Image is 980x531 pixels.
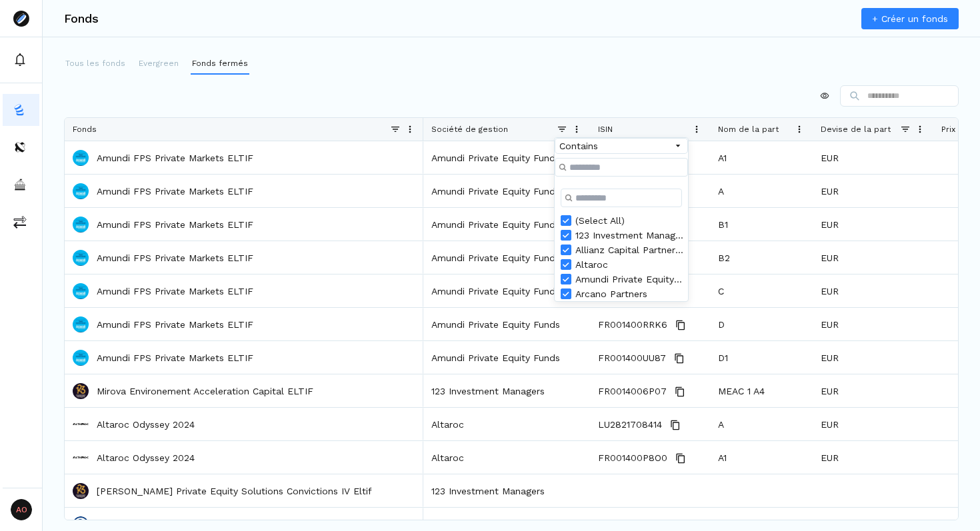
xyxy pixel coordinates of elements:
[97,151,253,165] p: Amundi FPS Private Markets ELTIF
[73,316,89,332] img: Amundi FPS Private Markets ELTIF
[555,213,688,418] div: Filter List
[821,125,891,134] span: Devise de la part
[73,183,89,199] img: Amundi FPS Private Markets ELTIF
[423,175,590,207] div: Amundi Private Equity Funds
[710,374,813,407] div: MEAC 1 A4
[13,141,27,154] img: distributors
[598,125,613,134] span: ISIN
[65,57,125,69] p: Tous les fonds
[673,317,689,333] button: Copy
[710,308,813,340] div: D
[813,208,933,241] div: EUR
[423,208,590,241] div: Amundi Private Equity Funds
[710,441,813,474] div: A1
[3,131,39,163] a: distributors
[73,250,89,266] img: Amundi FPS Private Markets ELTIF
[813,341,933,374] div: EUR
[575,245,684,255] div: Allianz Capital Partners GmBh
[97,318,253,331] a: Amundi FPS Private Markets ELTIF
[423,274,590,307] div: Amundi Private Equity Funds
[575,274,684,284] div: Amundi Private Equity Funds
[555,138,688,154] div: Filtering operator
[73,383,89,399] img: Mirova Environement Acceleration Capital ELTIF
[559,141,673,151] div: Contains
[598,342,666,374] span: FR001400UU87
[423,241,590,274] div: Amundi Private Equity Funds
[554,137,689,302] div: Column Filter
[813,175,933,207] div: EUR
[73,283,89,299] img: Amundi FPS Private Markets ELTIF
[73,483,89,499] img: Edmond de Rothschild Private Equity Solutions Convictions IV Eltif
[431,125,508,134] span: Société de gestion
[575,215,684,226] div: (Select All)
[423,308,590,340] div: Amundi Private Equity Funds
[73,125,97,134] span: Fonds
[97,251,253,265] a: Amundi FPS Private Markets ELTIF
[813,441,933,474] div: EUR
[718,125,779,134] span: Nom de la part
[813,408,933,440] div: EUR
[73,150,89,166] img: Amundi FPS Private Markets ELTIF
[3,94,39,126] button: funds
[710,208,813,241] div: B1
[64,53,127,75] button: Tous les fonds
[598,408,662,441] span: LU2821708414
[423,441,590,474] div: Altaroc
[3,169,39,201] button: asset-managers
[813,274,933,307] div: EUR
[97,518,217,531] a: Allianz Global Infras ELTIF
[710,141,813,174] div: A1
[598,375,667,408] span: FR0014006P07
[97,451,195,464] a: Altaroc Odyssey 2024
[97,418,195,431] p: Altaroc Odyssey 2024
[561,189,682,207] input: Search filter values
[139,57,179,69] p: Evergreen
[423,341,590,374] div: Amundi Private Equity Funds
[73,450,89,466] img: Altaroc Odyssey 2024
[423,374,590,407] div: 123 Investment Managers
[13,178,27,191] img: asset-managers
[73,217,89,233] img: Amundi FPS Private Markets ELTIF
[13,215,27,229] img: commissions
[97,484,372,498] a: [PERSON_NAME] Private Equity Solutions Convictions IV Eltif
[97,185,253,198] a: Amundi FPS Private Markets ELTIF
[710,341,813,374] div: D1
[11,499,32,520] span: AO
[423,141,590,174] div: Amundi Private Equity Funds
[671,350,687,366] button: Copy
[813,241,933,274] div: EUR
[97,351,253,364] a: Amundi FPS Private Markets ELTIF
[73,416,89,432] img: Altaroc Odyssey 2024
[710,241,813,274] div: B2
[598,308,667,341] span: FR001400RRK6
[97,218,253,231] p: Amundi FPS Private Markets ELTIF
[191,53,249,75] button: Fonds fermés
[813,308,933,340] div: EUR
[97,284,253,298] a: Amundi FPS Private Markets ELTIF
[137,53,180,75] button: Evergreen
[555,158,688,177] input: Filter Value
[97,384,313,398] a: Mirova Environement Acceleration Capital ELTIF
[73,350,89,366] img: Amundi FPS Private Markets ELTIF
[64,13,99,25] h3: Fonds
[710,175,813,207] div: A
[575,288,684,299] div: Arcano Partners
[710,274,813,307] div: C
[673,450,689,466] button: Copy
[3,206,39,238] button: commissions
[423,408,590,440] div: Altaroc
[667,417,683,433] button: Copy
[575,230,684,241] div: 123 Investment Managers
[813,374,933,407] div: EUR
[423,474,590,507] div: 123 Investment Managers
